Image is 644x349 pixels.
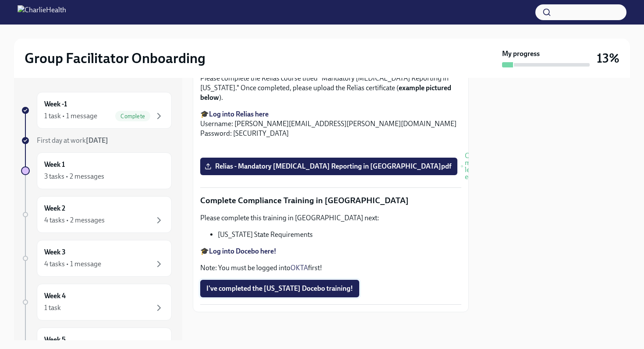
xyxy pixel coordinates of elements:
p: 🎓 Username: [PERSON_NAME][EMAIL_ADDRESS][PERSON_NAME][DOMAIN_NAME] Password: [SECURITY_DATA] [200,109,461,138]
span: Completed [465,152,476,180]
h3: 13% [597,50,619,66]
a: Week 34 tasks • 1 message [21,240,172,277]
p: 🎓 [200,247,461,256]
h6: Week 4 [44,291,66,301]
a: Week 24 tasks • 2 messages [21,196,172,233]
h6: Week 5 [44,335,66,345]
a: Week 13 tasks • 2 messages [21,152,172,189]
p: Please complete the Relias course titled "Mandatory [MEDICAL_DATA] Reporting in [US_STATE]." Once... [200,74,461,102]
span: Complete [115,113,150,120]
h2: Group Facilitator Onboarding [25,49,205,67]
h6: Week 1 [44,160,65,169]
li: [US_STATE] State Requirements [218,230,461,240]
a: Log into Docebo here! [209,247,276,255]
button: I've completed the [US_STATE] Docebo training! [200,280,359,297]
img: CharlieHealth [18,5,66,19]
span: First day at work [37,136,108,145]
h6: Week 3 [44,247,66,257]
a: Week -11 task • 1 messageComplete [21,92,172,129]
a: Week 41 task [21,284,172,321]
h6: Week -1 [44,99,67,109]
strong: My progress [502,49,540,59]
div: 4 tasks • 1 message [44,259,101,269]
a: Log into Relias here [209,110,269,118]
span: I've completed the [US_STATE] Docebo training! [206,284,353,293]
p: Please complete this training in [GEOGRAPHIC_DATA] next: [200,213,461,223]
div: 3 tasks • 2 messages [44,172,104,181]
a: First day at work[DATE] [21,136,172,145]
span: Relias - Mandatory [MEDICAL_DATA] Reporting in [GEOGRAPHIC_DATA]pdf [206,162,451,171]
label: Relias - Mandatory [MEDICAL_DATA] Reporting in [GEOGRAPHIC_DATA]pdf [200,158,457,175]
h6: Week 2 [44,204,65,213]
a: OKTA [290,264,308,272]
strong: [DATE] [86,136,108,145]
p: Complete Compliance Training in [GEOGRAPHIC_DATA] [200,195,461,206]
p: Note: You must be logged into first! [200,263,461,273]
div: 1 task • 1 message [44,111,97,121]
div: 4 tasks • 2 messages [44,215,105,225]
div: 1 task [44,303,61,313]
